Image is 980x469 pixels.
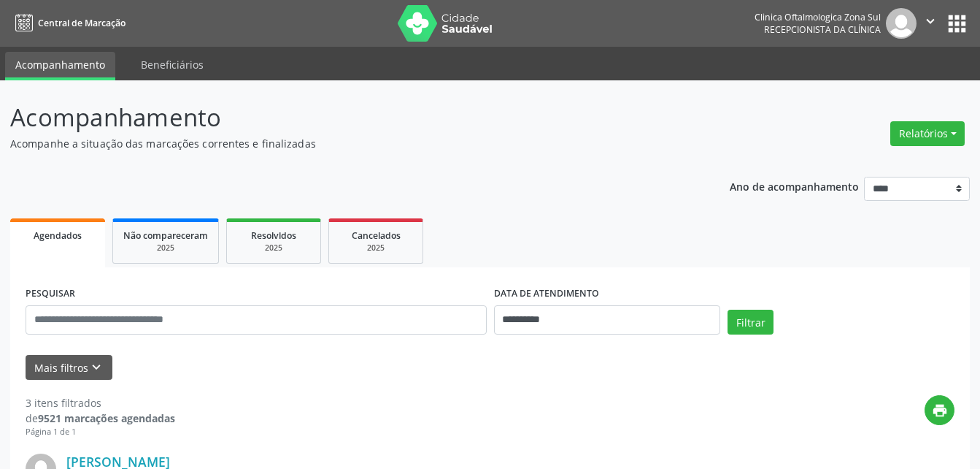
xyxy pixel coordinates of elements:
button: print [925,395,954,425]
button: Filtrar [728,310,773,335]
div: 2025 [123,243,208,253]
div: Clinica Oftalmologica Zona Sul [755,11,881,23]
span: Não compareceram [123,229,208,242]
label: PESQUISAR [26,283,75,305]
span: Agendados [34,229,82,242]
label: DATA DE ATENDIMENTO [494,283,599,305]
i: print [932,403,948,419]
a: Acompanhamento [5,52,115,80]
i: keyboard_arrow_down [88,359,104,375]
div: 2025 [237,243,310,253]
i:  [922,13,938,29]
div: de [26,411,175,426]
strong: 9521 marcações agendadas [38,411,175,425]
p: Acompanhe a situação das marcações correntes e finalizadas [10,136,682,151]
div: 3 itens filtrados [26,395,175,411]
p: Ano de acompanhamento [730,177,859,195]
div: 2025 [339,243,412,253]
p: Acompanhamento [10,99,682,136]
img: img [886,8,917,39]
span: Resolvidos [251,229,296,242]
button: apps [944,11,970,37]
span: Central de Marcação [38,17,126,29]
div: Página 1 de 1 [26,426,175,438]
span: Cancelados [352,229,401,242]
a: Central de Marcação [10,11,126,35]
a: Beneficiários [131,52,214,77]
button: Relatórios [890,121,965,146]
button: Mais filtroskeyboard_arrow_down [26,355,112,381]
button:  [917,8,944,39]
span: Recepcionista da clínica [764,23,881,36]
